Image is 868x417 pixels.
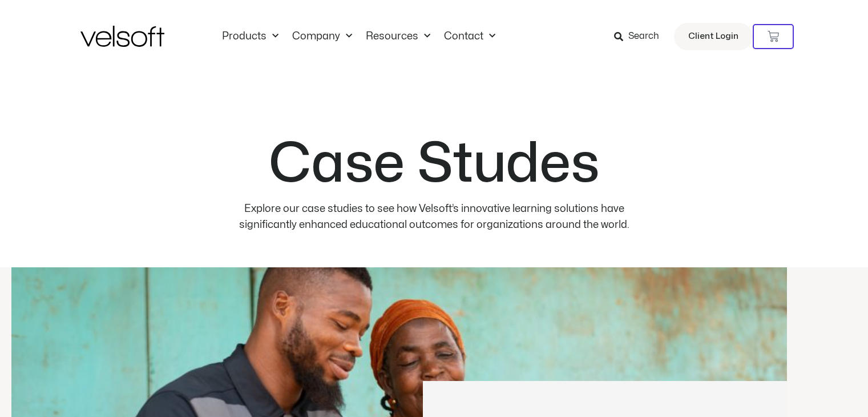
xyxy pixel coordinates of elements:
[614,27,667,46] a: Search
[215,30,285,43] a: ProductsMenu Toggle
[235,201,634,233] p: Explore our case studies to see how Velsoft’s innovative learning solutions have significantly en...
[285,30,359,43] a: CompanyMenu Toggle
[269,137,600,192] h1: Case Studes
[359,30,437,43] a: ResourcesMenu Toggle
[437,30,502,43] a: ContactMenu Toggle
[688,29,738,44] span: Client Login
[674,23,753,50] a: Client Login
[80,26,164,47] img: Velsoft Training Materials
[215,30,502,43] nav: Menu
[628,29,659,44] span: Search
